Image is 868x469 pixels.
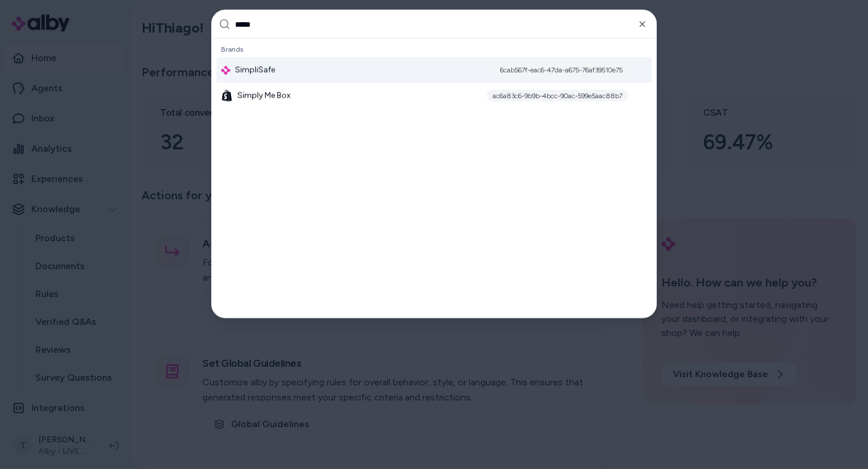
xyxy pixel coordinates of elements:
[216,41,652,58] div: Brands
[237,90,291,102] span: Simply Me Box
[487,90,628,102] div: ac6a83c6-9b9b-4bcc-90ac-599e5aac88b7
[221,66,230,75] img: alby Logo
[212,39,656,318] div: Suggestions
[494,65,628,76] div: 6cab567f-eac6-47da-a675-76af39510e75
[235,65,275,76] span: SimpliSafe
